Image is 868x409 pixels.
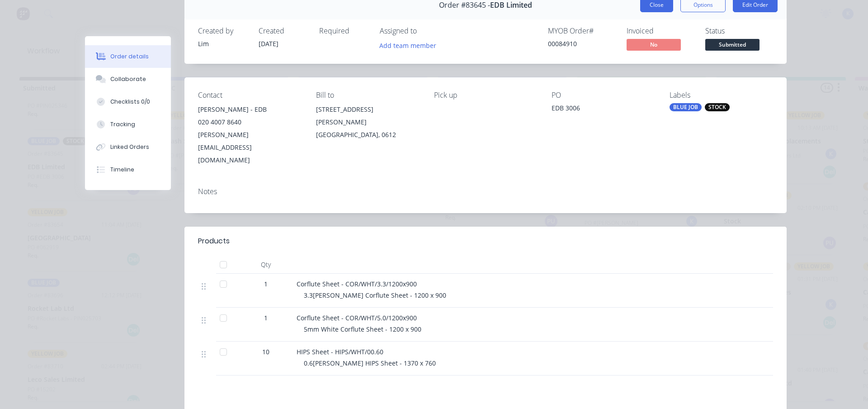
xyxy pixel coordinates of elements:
span: EDB Limited [490,1,532,10]
span: HIPS Sheet - HIPS/WHT/00.60 [297,347,383,356]
span: 1 [264,279,268,289]
div: Labels [670,91,773,100]
div: Qty [239,256,293,274]
div: BLUE JOB [670,103,702,111]
button: Add team member [375,39,441,51]
div: Timeline [110,166,134,174]
div: Invoiced [627,27,694,35]
span: 10 [262,347,269,357]
div: [PERSON_NAME][EMAIL_ADDRESS][DOMAIN_NAME] [198,128,302,166]
div: Status [705,27,773,35]
div: 020 4007 8640 [198,116,302,128]
span: Corflute Sheet - COR/WHT/3.3/1200x900 [297,280,417,288]
div: [STREET_ADDRESS][PERSON_NAME] [316,103,420,128]
span: [DATE] [259,39,278,48]
button: Order details [85,45,171,68]
div: Order details [110,52,149,61]
div: Contact [198,91,302,100]
div: Tracking [110,120,135,128]
span: Corflute Sheet - COR/WHT/5.0/1200x900 [297,314,417,322]
div: Bill to [316,91,420,100]
div: Created by [198,27,248,35]
div: Products [198,236,230,247]
div: [STREET_ADDRESS][PERSON_NAME][GEOGRAPHIC_DATA], 0612 [316,103,420,141]
button: Submitted [705,39,759,52]
div: [PERSON_NAME] - EDB [198,103,302,116]
div: Checklists 0/0 [110,98,150,106]
span: Order #83645 - [439,1,490,10]
div: Pick up [434,91,538,100]
div: Collaborate [110,75,146,83]
div: EDB 3006 [552,103,655,116]
div: MYOB Order # [548,27,616,35]
button: Collaborate [85,68,171,90]
div: Lim [198,39,248,48]
span: 0.6[PERSON_NAME] HIPS Sheet - 1370 x 760 [304,359,436,367]
span: 3.3[PERSON_NAME] Corflute Sheet - 1200 x 900 [304,291,446,300]
button: Tracking [85,113,171,136]
span: Submitted [705,39,759,50]
div: Notes [198,187,773,196]
div: 00084910 [548,39,616,48]
div: PO [552,91,655,100]
span: 1 [264,313,268,323]
span: 5mm White Corflute Sheet - 1200 x 900 [304,325,421,333]
div: [PERSON_NAME] - EDB020 4007 8640[PERSON_NAME][EMAIL_ADDRESS][DOMAIN_NAME] [198,103,302,166]
div: Created [259,27,308,35]
div: Required [319,27,369,35]
button: Timeline [85,158,171,181]
button: Linked Orders [85,136,171,158]
div: Assigned to [380,27,470,35]
button: Add team member [380,39,441,51]
div: STOCK [705,103,730,111]
div: [GEOGRAPHIC_DATA], 0612 [316,128,420,141]
span: No [627,39,681,50]
button: Checklists 0/0 [85,90,171,113]
div: Linked Orders [110,143,149,151]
